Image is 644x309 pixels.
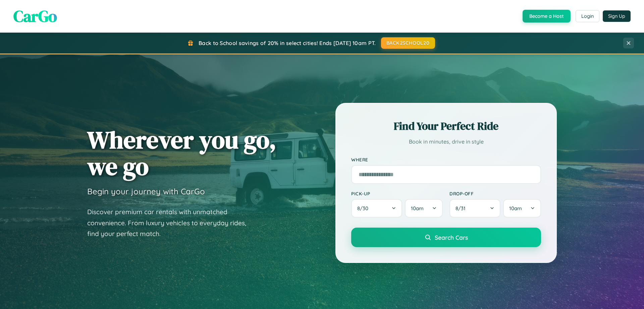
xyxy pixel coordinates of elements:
label: Where [351,157,541,162]
h1: Wherever you go, we go [87,126,276,180]
button: 10am [405,199,443,218]
span: 8 / 30 [357,205,372,211]
button: Login [576,10,599,22]
button: 8/30 [351,199,402,218]
span: Back to School savings of 20% in select cities! Ends [DATE] 10am PT. [199,40,376,46]
button: Search Cars [351,228,541,247]
button: Sign Up [603,10,631,22]
span: 10am [411,205,424,211]
p: Discover premium car rentals with unmatched convenience. From luxury vehicles to everyday rides, ... [87,206,255,239]
button: Become a Host [523,10,571,23]
label: Drop-off [449,191,541,196]
span: 10am [509,205,522,211]
h2: Find Your Perfect Ride [351,119,541,133]
span: Search Cars [435,234,468,241]
button: 10am [503,199,541,218]
button: 8/31 [449,199,500,218]
span: 8 / 31 [455,205,469,211]
h3: Begin your journey with CarGo [87,186,205,196]
p: Book in minutes, drive in style [351,137,541,147]
label: Pick-up [351,191,443,196]
span: CarGo [13,5,57,27]
button: BACK2SCHOOL20 [381,37,435,49]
